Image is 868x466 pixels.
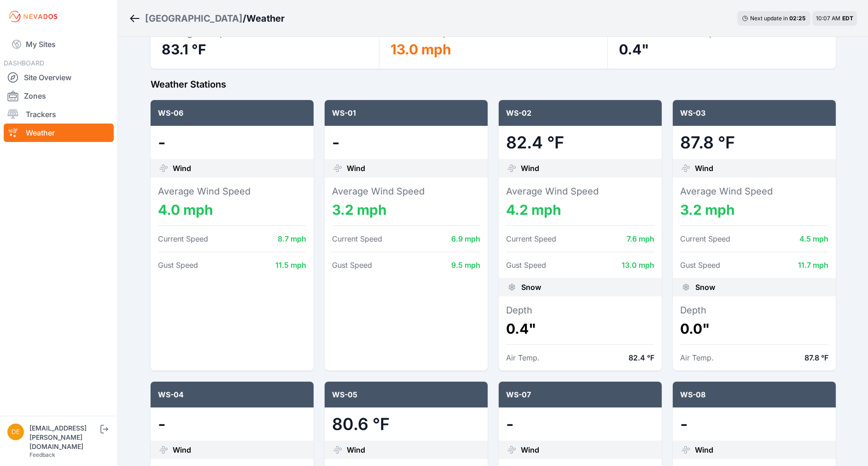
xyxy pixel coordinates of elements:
dd: 9.5 mph [451,260,480,271]
dt: Air Temp. [680,352,714,363]
a: Trackers [4,105,114,124]
div: [EMAIL_ADDRESS][PERSON_NAME][DOMAIN_NAME] [29,424,99,451]
h3: Weather [246,12,285,25]
dd: 4.5 mph [799,233,828,244]
span: Wind [347,163,365,174]
a: Feedback [29,451,55,458]
div: WS-07 [499,382,662,407]
dt: Depth [680,304,828,317]
dt: Gust Speed [158,260,198,271]
dt: Air Temp. [506,352,540,363]
span: 0.4" [619,41,649,58]
img: Nevados [7,9,59,24]
a: Site Overview [4,68,114,87]
span: Snow [521,282,541,293]
dt: Average Wind Speed [158,185,306,198]
div: WS-02 [499,100,662,126]
a: My Sites [4,33,114,55]
dd: - [332,133,480,152]
dd: 3.2 mph [332,201,480,218]
span: / [243,12,246,25]
dd: 82.4 °F [506,133,654,152]
dd: - [158,415,306,433]
dd: 87.8 °F [804,352,828,363]
dd: 80.6 °F [332,415,480,433]
dd: 3.2 mph [680,201,828,218]
h2: Weather Stations [151,78,836,91]
dd: - [680,415,828,433]
div: WS-06 [151,100,314,126]
dt: Current Speed [158,233,208,244]
span: Wind [347,444,365,455]
div: WS-01 [325,100,488,126]
nav: Breadcrumb [129,6,285,30]
span: 83.1 °F [162,41,206,58]
a: Zones [4,87,114,105]
span: Wind [173,163,191,174]
span: Wind [695,163,713,174]
dt: Gust Speed [680,260,720,271]
dd: 0.0" [680,320,828,337]
dt: Average Wind Speed [680,185,828,198]
dd: 11.5 mph [275,260,306,271]
span: Wind [521,163,539,174]
a: [GEOGRAPHIC_DATA] [145,12,243,25]
span: 13.0 mph [390,41,451,58]
dt: Average Wind Speed [332,185,480,198]
dd: 7.6 mph [627,233,654,244]
dt: Current Speed [332,233,382,244]
span: EDT [842,15,853,22]
dt: Gust Speed [332,260,372,271]
dd: 8.7 mph [278,233,306,244]
dd: 4.2 mph [506,201,654,218]
span: Wind [173,444,191,455]
dd: 13.0 mph [622,260,654,271]
span: DASHBOARD [4,59,44,67]
dd: 82.4 °F [629,352,654,363]
div: 02 : 25 [789,15,806,22]
div: WS-04 [151,382,314,407]
span: Wind [521,444,539,455]
span: 10:07 AM [816,15,840,22]
dt: Gust Speed [506,260,546,271]
dd: 11.7 mph [798,260,828,271]
dd: 87.8 °F [680,133,828,152]
dt: Depth [506,304,654,317]
span: Snow [695,282,715,293]
dd: 0.4" [506,320,654,337]
dd: 4.0 mph [158,201,306,218]
div: WS-03 [673,100,836,126]
dd: 6.9 mph [451,233,480,244]
img: devin.martin@nevados.solar [7,424,24,440]
dt: Current Speed [680,233,730,244]
a: Weather [4,124,114,142]
span: Wind [695,444,713,455]
dt: Average Wind Speed [506,185,654,198]
dt: Current Speed [506,233,556,244]
div: WS-08 [673,382,836,407]
dd: - [506,415,654,433]
span: Next update in [750,15,788,22]
dd: - [158,133,306,152]
div: WS-05 [325,382,488,407]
